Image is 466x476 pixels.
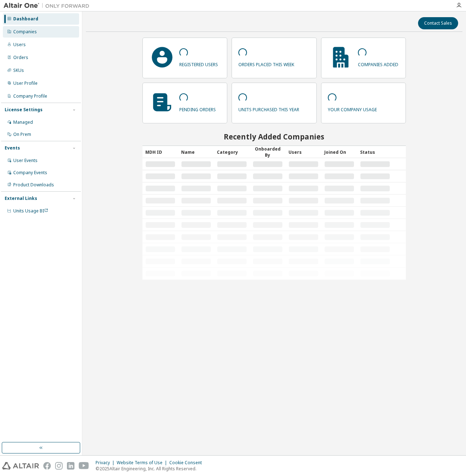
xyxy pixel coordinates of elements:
div: Companies [13,29,37,35]
div: SKUs [13,68,24,73]
div: Events [5,145,20,151]
div: Dashboard [13,16,38,22]
div: Cookie Consent [169,460,206,466]
button: Contact Sales [418,17,458,29]
p: companies added [358,59,398,68]
img: instagram.svg [55,462,63,470]
div: External Links [5,196,37,201]
p: orders placed this week [238,59,294,68]
div: Managed [13,119,33,125]
div: Product Downloads [13,182,54,188]
img: facebook.svg [43,462,51,470]
p: pending orders [179,104,216,113]
div: Privacy [96,460,117,466]
h2: Recently Added Companies [142,132,406,141]
div: User Profile [13,80,38,86]
p: units purchased this year [238,104,299,113]
span: Units Usage BI [13,208,48,214]
div: Name [181,146,211,158]
div: Website Terms of Use [117,460,169,466]
div: On Prem [13,132,31,137]
div: User Events [13,158,38,163]
img: Altair One [4,2,93,9]
div: Onboarded By [253,146,283,158]
div: Orders [13,55,28,60]
p: © 2025 Altair Engineering, Inc. All Rights Reserved. [96,466,206,472]
div: MDH ID [145,146,175,158]
div: Users [13,42,26,48]
div: Company Profile [13,93,47,99]
img: linkedin.svg [67,462,74,470]
img: youtube.svg [79,462,89,470]
p: your company usage [328,104,377,113]
div: Users [288,146,319,158]
p: registered users [179,59,218,68]
div: License Settings [5,107,43,113]
div: Category [217,146,247,158]
img: altair_logo.svg [2,462,39,470]
div: Company Events [13,170,47,176]
div: Status [360,146,390,158]
div: Joined On [324,146,354,158]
